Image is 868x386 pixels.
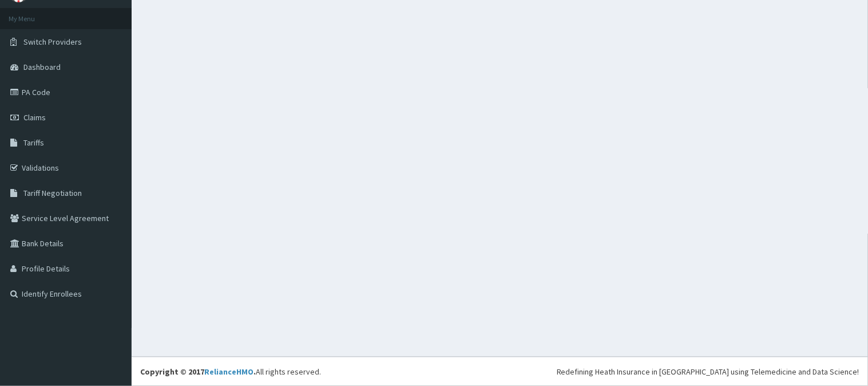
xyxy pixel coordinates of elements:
span: Switch Providers [23,37,82,47]
span: Claims [23,112,46,123]
div: Redefining Heath Insurance in [GEOGRAPHIC_DATA] using Telemedicine and Data Science! [557,366,859,377]
strong: Copyright © 2017 . [140,367,256,377]
span: Tariff Negotiation [23,188,82,198]
a: RelianceHMO [204,367,253,377]
footer: All rights reserved. [132,357,868,386]
span: Tariffs [23,137,44,148]
span: Dashboard [23,62,61,72]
